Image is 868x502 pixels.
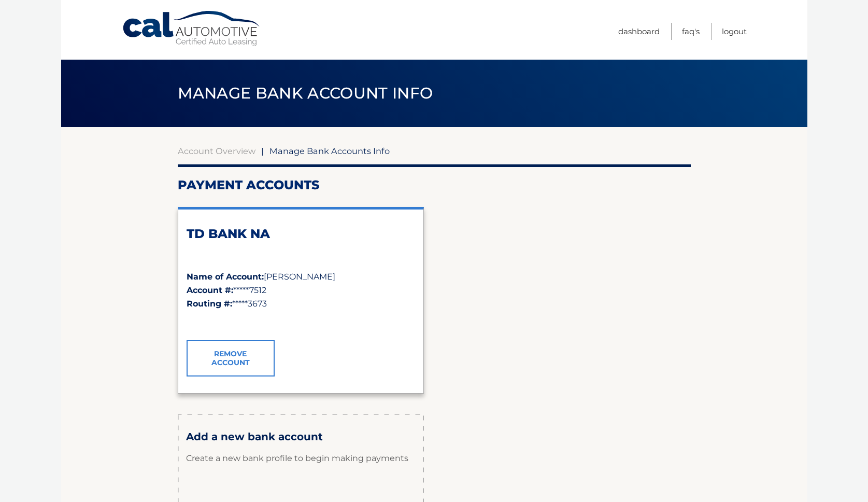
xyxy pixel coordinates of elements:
a: Cal Automotive [122,10,262,47]
h2: Payment Accounts [178,177,691,193]
strong: Routing #: [187,299,232,309]
a: Account Overview [178,146,255,156]
strong: Account #: [187,285,233,295]
strong: Name of Account: [187,272,264,282]
h2: TD BANK NA [187,226,415,242]
span: | [261,146,264,156]
a: FAQ's [682,23,700,40]
span: [PERSON_NAME] [264,272,335,282]
span: Manage Bank Accounts Info [269,146,390,156]
a: Dashboard [618,23,660,40]
a: Remove Account [187,340,275,376]
h3: Add a new bank account [186,430,416,443]
p: Create a new bank profile to begin making payments [186,443,416,474]
span: ✓ [187,316,193,326]
span: Manage Bank Account Info [178,83,433,103]
a: Logout [722,23,747,40]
